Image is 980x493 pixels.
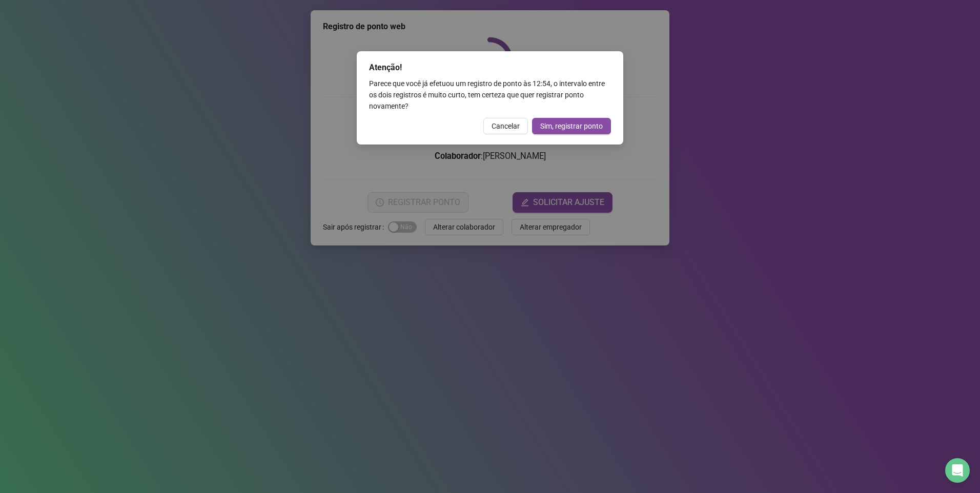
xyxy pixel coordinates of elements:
div: Open Intercom Messenger [945,458,970,483]
div: Parece que você já efetuou um registro de ponto às 12:54 , o intervalo entre os dois registros é ... [369,78,611,112]
span: Cancelar [492,120,520,132]
button: Sim, registrar ponto [532,118,611,134]
div: Atenção! [369,61,611,74]
span: Sim, registrar ponto [540,120,603,132]
button: Cancelar [483,118,528,134]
